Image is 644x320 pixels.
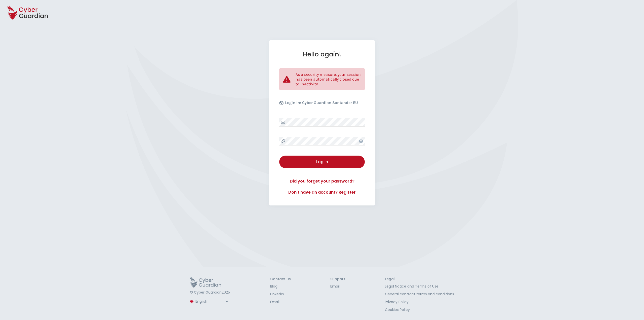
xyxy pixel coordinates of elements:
[270,292,291,297] a: LinkedIn
[270,277,291,281] h3: Contact us
[190,300,193,303] img: region-logo
[385,292,454,297] a: General contract terms and conditions
[279,50,365,58] h1: Hello again!
[296,72,361,86] p: As a security measure, your session has been automatically closed due to inactivity.
[283,159,361,165] div: Log in
[190,290,230,295] p: © Cyber Guardian 2025
[385,299,454,305] a: Privacy Policy
[270,299,291,305] a: Email
[385,307,454,312] a: Cookies Policy
[385,277,454,281] h3: Legal
[285,100,358,108] p: Login in:
[330,284,345,289] a: Email
[385,284,454,289] a: Legal Notice and Terms of Use
[279,156,365,168] button: Log in
[279,189,365,195] a: Don't have an account? Register
[302,100,358,105] b: Cyber Guardian Santander EU
[330,277,345,281] h3: Support
[270,284,291,289] a: Blog
[279,178,365,184] a: Did you forget your password?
